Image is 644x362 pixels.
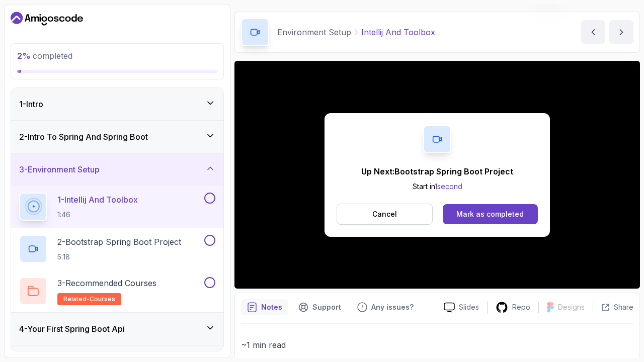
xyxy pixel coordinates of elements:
[593,302,633,312] button: Share
[277,26,351,38] p: Environment Setup
[234,61,640,289] iframe: 1 - IntelliJ and Toolbox
[57,277,156,289] p: 3 - Recommended Courses
[241,299,288,315] button: notes button
[19,193,215,221] button: 1-Intellij And Toolbox1:46
[11,313,223,345] button: 4-Your First Spring Boot Api
[292,299,347,315] button: Support button
[312,302,341,312] p: Support
[558,302,585,312] p: Designs
[57,194,138,206] p: 1 - Intellij And Toolbox
[19,323,125,335] h3: 4 - Your First Spring Boot Api
[443,204,538,224] button: Mark as completed
[63,295,115,303] span: related-courses
[436,302,487,313] a: Slides
[19,163,100,175] h3: 3 - Environment Setup
[11,153,223,186] button: 3-Environment Setup
[371,302,414,312] p: Any issues?
[351,299,420,315] button: Feedback button
[459,302,479,312] p: Slides
[57,210,138,220] p: 1:46
[11,88,223,120] button: 1-Intro
[488,301,538,314] a: Repo
[337,204,433,225] button: Cancel
[19,235,215,263] button: 2-Bootstrap Spring Boot Project5:18
[19,98,43,110] h3: 1 - Intro
[11,121,223,153] button: 2-Intro To Spring And Spring Boot
[361,26,435,38] p: Intellij And Toolbox
[456,209,524,219] div: Mark as completed
[435,182,462,191] span: 1 second
[19,131,148,143] h3: 2 - Intro To Spring And Spring Boot
[372,209,397,219] p: Cancel
[57,252,181,262] p: 5:18
[19,277,215,305] button: 3-Recommended Coursesrelated-courses
[361,182,513,192] p: Start in
[581,20,605,44] button: previous content
[512,302,530,312] p: Repo
[609,20,633,44] button: next content
[17,51,72,61] span: completed
[361,165,513,177] p: Up Next: Bootstrap Spring Boot Project
[11,11,83,27] a: Dashboard
[57,236,181,248] p: 2 - Bootstrap Spring Boot Project
[261,302,282,312] p: Notes
[241,338,633,352] p: ~1 min read
[614,302,633,312] p: Share
[17,51,31,61] span: 2 %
